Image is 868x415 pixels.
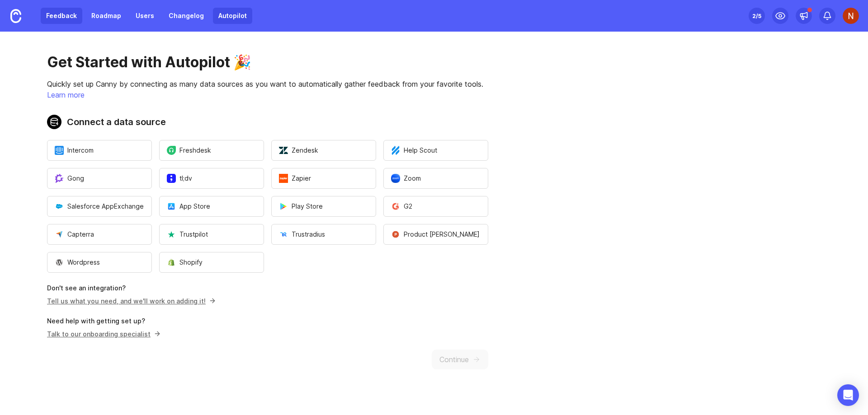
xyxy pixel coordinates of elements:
[47,329,161,339] button: Talk to our onboarding specialist
[10,9,21,23] img: Canny Home
[391,202,412,211] span: G2
[86,8,127,24] a: Roadmap
[47,297,213,305] a: Tell us what you need, and we'll work on adding it!
[271,140,376,161] button: Open a modal to start the flow of installing Zendesk.
[163,8,209,24] a: Changelog
[167,258,203,267] span: Shopify
[55,146,94,155] span: Intercom
[55,174,84,183] span: Gong
[383,196,488,217] button: Open a modal to start the flow of installing G2.
[383,140,488,161] button: Open a modal to start the flow of installing Help Scout.
[271,196,376,217] button: Open a modal to start the flow of installing Play Store.
[55,258,100,267] span: Wordpress
[47,79,488,89] p: Quickly set up Canny by connecting as many data sources as you want to automatically gather feedb...
[383,224,488,245] button: Open a modal to start the flow of installing Product Hunt.
[130,8,160,24] a: Users
[279,202,323,211] span: Play Store
[271,224,376,245] button: Open a modal to start the flow of installing Trustradius.
[47,317,488,326] p: Need help with getting set up?
[837,384,859,406] div: Open Intercom Messenger
[213,8,252,24] a: Autopilot
[167,146,211,155] span: Freshdesk
[47,140,152,161] button: Open a modal to start the flow of installing Intercom.
[383,168,488,189] button: Open a modal to start the flow of installing Zoom.
[47,90,85,99] a: Learn more
[47,168,152,189] button: Open a modal to start the flow of installing Gong.
[279,146,318,155] span: Zendesk
[391,146,437,155] span: Help Scout
[41,8,82,24] a: Feedback
[752,9,761,22] div: 2 /5
[47,53,488,71] h1: Get Started with Autopilot 🎉
[167,174,192,183] span: tl;dv
[159,224,264,245] button: Open a modal to start the flow of installing Trustpilot.
[279,174,311,183] span: Zapier
[159,168,264,189] button: Open a modal to start the flow of installing tl;dv.
[271,168,376,189] button: Open a modal to start the flow of installing Zapier.
[55,202,144,211] span: Salesforce AppExchange
[47,284,488,293] p: Don't see an integration?
[47,329,158,339] p: Talk to our onboarding specialist
[843,8,859,24] img: Naufal Vagapov
[167,230,208,239] span: Trustpilot
[55,230,94,239] span: Capterra
[159,140,264,161] button: Open a modal to start the flow of installing Freshdesk.
[159,196,264,217] button: Open a modal to start the flow of installing App Store.
[167,202,210,211] span: App Store
[391,174,421,183] span: Zoom
[47,196,152,217] button: Open a modal to start the flow of installing Salesforce AppExchange.
[391,230,480,239] span: Product [PERSON_NAME]
[749,8,765,24] button: 2/5
[159,252,264,273] button: Open a modal to start the flow of installing Shopify.
[47,252,152,273] button: Open a modal to start the flow of installing Wordpress.
[47,224,152,245] button: Open a modal to start the flow of installing Capterra.
[279,230,325,239] span: Trustradius
[47,115,488,129] h2: Connect a data source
